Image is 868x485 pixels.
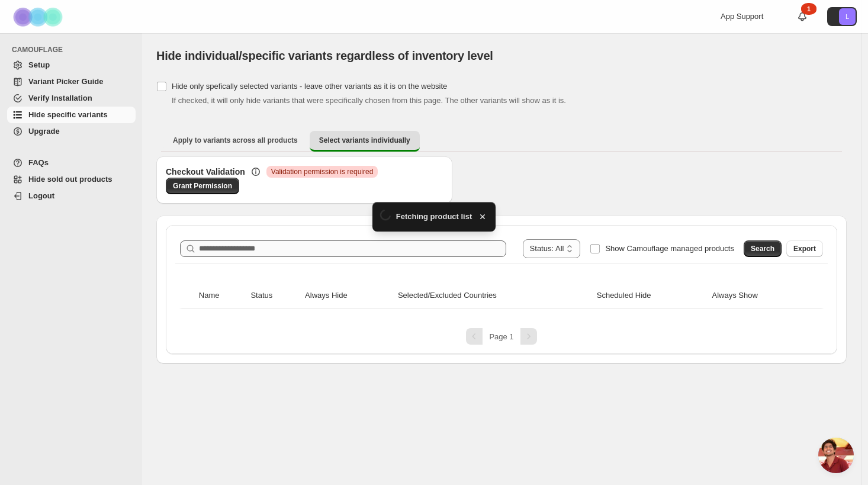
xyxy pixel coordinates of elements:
th: Status [247,282,301,309]
button: Apply to variants across all products [163,131,307,150]
th: Name [195,282,247,309]
button: Select variants individually [310,131,420,152]
span: Search [751,244,774,253]
div: Select variants individually [156,156,847,364]
span: Hide individual/specific variants regardless of inventory level [156,49,493,62]
th: Always Show [709,282,808,309]
span: FAQs [28,158,49,167]
text: L [846,13,849,20]
span: Hide only spefically selected variants - leave other variants as it is on the website [172,82,447,91]
h3: Checkout Validation [166,166,245,178]
th: Scheduled Hide [593,282,709,309]
span: Validation permission is required [271,167,374,176]
span: Export [793,244,816,253]
div: 1 [801,3,816,15]
a: 1 [796,11,808,23]
span: Variant Picker Guide [28,77,103,86]
span: If checked, it will only hide variants that were specifically chosen from this page. The other va... [172,96,566,105]
a: Verify Installation [7,90,136,107]
a: Logout [7,188,136,204]
a: FAQs [7,155,136,171]
span: Apply to variants across all products [173,136,298,145]
span: Page 1 [489,332,513,341]
span: Hide sold out products [28,175,112,184]
span: Avatar with initials L [839,8,856,25]
th: Selected/Excluded Countries [394,282,593,309]
a: Hide specific variants [7,107,136,123]
span: Setup [28,60,50,69]
span: Upgrade [28,127,60,136]
span: Grant Permission [173,181,232,191]
a: Hide sold out products [7,171,136,188]
button: Search [744,240,782,257]
span: Hide specific variants [28,110,108,119]
button: Export [786,240,823,257]
img: Camouflage [9,1,69,33]
a: Setup [7,57,136,73]
span: Logout [28,191,54,200]
nav: Pagination [175,328,828,345]
button: Avatar with initials L [827,7,857,26]
span: Fetching product list [396,211,472,223]
a: Variant Picker Guide [7,73,136,90]
th: Always Hide [301,282,394,309]
a: Upgrade [7,123,136,140]
div: Open chat [818,438,854,473]
a: Grant Permission [166,178,239,194]
span: CAMOUFLAGE [12,45,136,54]
span: Select variants individually [319,136,410,145]
span: App Support [721,12,763,21]
span: Show Camouflage managed products [605,244,734,253]
span: Verify Installation [28,94,92,102]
